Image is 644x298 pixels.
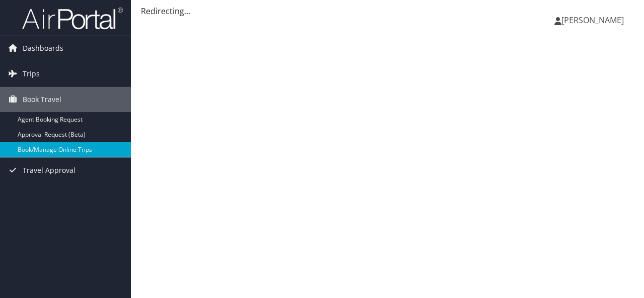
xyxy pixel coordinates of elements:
span: Book Travel [23,87,61,112]
a: [PERSON_NAME] [554,5,634,35]
span: Travel Approval [23,158,75,183]
span: [PERSON_NAME] [561,15,624,26]
span: Dashboards [23,36,63,61]
img: airportal-logo.png [22,7,123,30]
div: Redirecting... [141,5,634,17]
span: Trips [23,61,40,86]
